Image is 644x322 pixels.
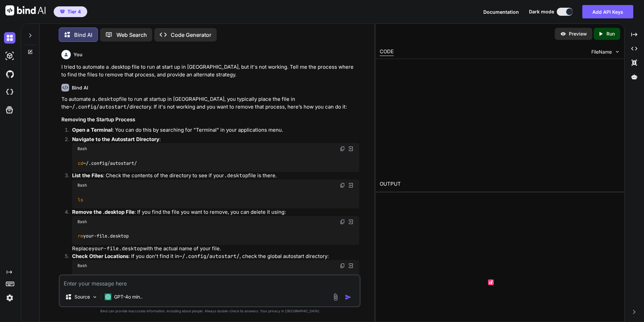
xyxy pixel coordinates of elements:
code: your-file.desktop [77,233,129,240]
p: Run [606,30,615,37]
img: copy [340,263,345,268]
h6: You [73,51,83,58]
img: copy [340,183,345,188]
img: cloudideIcon [4,86,15,98]
p: To automate a file to run at startup in [GEOGRAPHIC_DATA], you typically place the file in the di... [61,95,359,111]
span: Bash [77,219,87,224]
img: Open in Browser [348,182,354,188]
span: cd [78,160,83,166]
img: premium [60,10,65,14]
code: .desktop [95,96,119,103]
img: Open in Browser [348,263,354,269]
p: Replace with the actual name of your file. [72,245,359,253]
span: rm [78,233,83,239]
span: Tier 4 [67,8,81,15]
img: copy [340,146,345,151]
strong: Open a Terminal [72,127,112,133]
p: Preview [569,30,587,37]
span: Dark mode [529,8,554,15]
code: ~/.config/autostart/ [69,104,129,110]
img: Open in Browser [348,146,354,152]
code: ~/.config/autostart/ [179,253,239,260]
img: GPT-4o mini [105,294,111,300]
code: .desktop [224,172,248,179]
p: Source [74,294,90,300]
p: Bind can provide inaccurate information, including about people. Always double-check its answers.... [59,309,361,314]
img: chevron down [614,49,620,55]
img: attachment [332,293,339,301]
p: I tried to automate a .desktop file to run at start up in [GEOGRAPHIC_DATA], but it's not working... [61,63,359,78]
p: Bind AI [74,31,92,39]
h3: Removing the Startup Process [61,116,359,124]
span: Bash [77,263,87,268]
p: : You can do this by searching for "Terminal" in your applications menu. [72,126,359,134]
span: Bash [77,146,87,151]
img: preview [560,31,566,37]
span: ls [78,197,83,203]
strong: List the Files [72,172,103,179]
h6: Bind AI [72,84,88,91]
img: darkAi-studio [4,50,15,62]
button: Documentation [483,8,519,15]
p: : Check the contents of the directory to see if your file is there. [72,172,359,180]
strong: Remove the .desktop File [72,209,135,215]
strong: Check Other Locations [72,253,128,259]
code: your-file.desktop [92,245,143,252]
span: Documentation [483,9,519,15]
p: Web Search [116,31,147,39]
p: GPT-4o min.. [114,294,143,300]
h2: OUTPUT [376,176,624,192]
span: FileName [591,49,612,55]
img: settings [4,292,15,304]
img: darkChat [4,32,15,44]
span: Bash [77,183,87,188]
strong: Navigate to the Autostart Directory [72,136,159,142]
p: Code Generator [171,31,211,39]
img: Bind AI [5,5,46,15]
img: Pick Models [92,294,98,300]
img: icon [345,294,352,301]
button: premiumTier 4 [54,6,87,17]
code: ~/.config/autostart/ [77,160,138,167]
img: githubDark [4,68,15,80]
img: Open in Browser [348,219,354,225]
p: : If you find the file you want to remove, you can delete it using: [72,208,359,216]
img: copy [340,219,345,224]
p: : [72,136,359,143]
div: CODE [380,48,394,56]
p: : If you don't find it in , check the global autostart directory: [72,253,359,260]
button: Add API Keys [582,5,633,18]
